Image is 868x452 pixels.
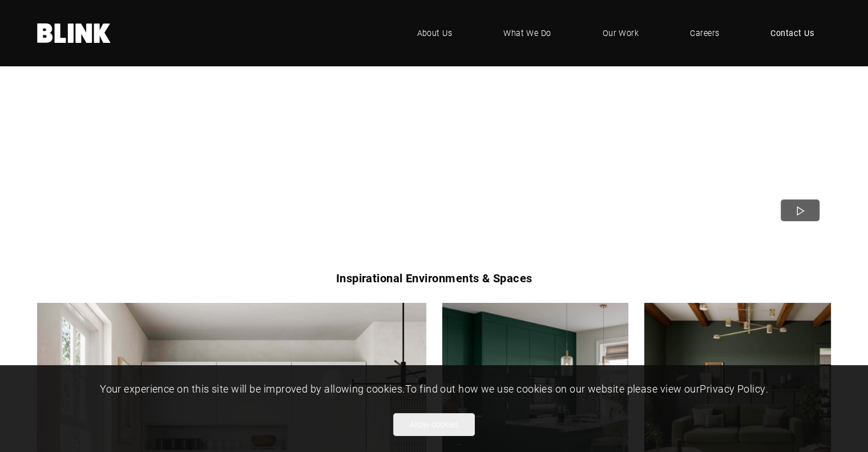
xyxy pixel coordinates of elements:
span: Our Work [603,27,639,39]
span: About Us [417,27,452,39]
span: What We Do [503,27,551,39]
a: What We Do [486,16,568,50]
h1: Inspirational Environments & Spaces [172,269,696,287]
span: Careers [690,27,719,39]
a: Home [37,23,111,43]
a: Privacy Policy [700,382,765,395]
span: Contact Us [770,27,814,39]
a: Careers [673,16,736,50]
button: Allow cookies [393,413,475,436]
a: About Us [399,16,469,50]
a: Contact Us [753,16,831,50]
span: Your experience on this site will be improved by allowing cookies. To find out how we use cookies... [100,382,768,395]
a: Our Work [586,16,656,50]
